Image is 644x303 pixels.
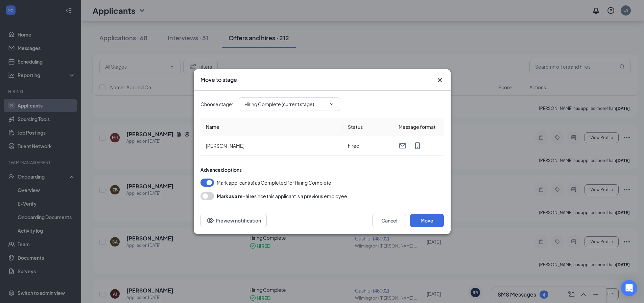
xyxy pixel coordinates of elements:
[206,143,244,149] span: [PERSON_NAME]
[200,118,342,136] th: Name
[217,179,331,187] span: Mark applicant(s) as Completed for Hiring Complete
[200,100,233,108] span: Choose stage :
[200,214,267,227] button: Preview notificationEye
[410,214,444,227] button: Move
[217,193,254,199] b: Mark as a re-hire
[329,101,334,107] svg: ChevronDown
[342,118,393,136] th: Status
[436,76,444,84] button: Close
[436,76,444,84] svg: Cross
[206,216,214,225] svg: Eye
[217,192,349,200] div: since this applicant is a previous employee.
[413,142,422,150] svg: MobileSms
[621,280,637,296] div: Open Intercom Messenger
[393,118,444,136] th: Message format
[200,76,237,84] h3: Move to stage
[399,142,407,150] svg: Email
[200,166,444,173] div: Advanced options
[342,136,393,156] td: hired
[372,214,406,227] button: Cancel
